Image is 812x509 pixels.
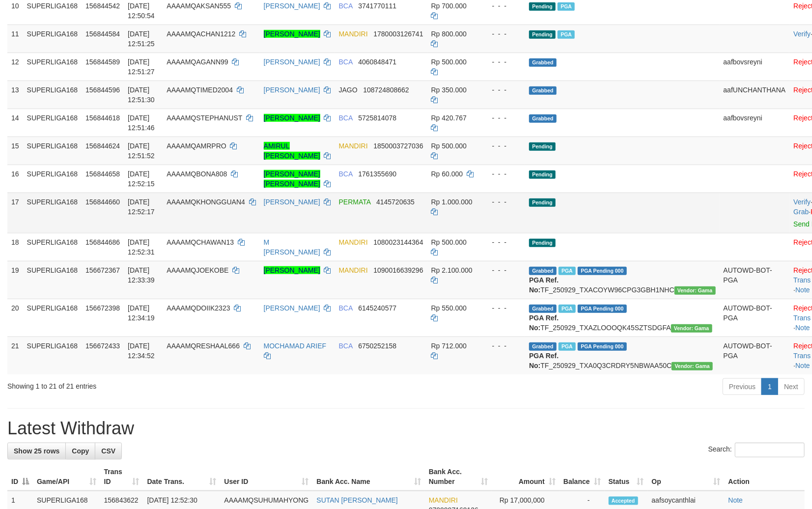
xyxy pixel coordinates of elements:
span: 156672398 [85,304,120,312]
a: Note [795,362,810,369]
a: 1 [761,378,778,395]
td: AUTOWD-BOT-PGA [720,337,790,374]
span: Grabbed [529,114,557,123]
span: Copy 4060848471 to clipboard [358,58,396,66]
td: TF_250929_TXA0Q3CRDRY5NBWAA50C [525,337,719,374]
span: AAAAMQJOEKOBE [167,266,228,274]
span: Vendor URL: https://trx31.1velocity.biz [674,286,716,295]
span: Marked by aafsengchandara [559,267,576,275]
span: PGA Pending [578,342,627,351]
div: - - - [484,169,521,179]
b: PGA Ref. No: [529,352,559,369]
td: SUPERLIGA168 [23,299,82,337]
span: Copy 1780003126741 to clipboard [373,30,423,38]
div: - - - [484,113,521,123]
th: Game/API: activate to sort column ascending [33,463,100,491]
th: Status: activate to sort column ascending [605,463,648,491]
span: AAAAMQAMRPRO [167,142,226,150]
a: [PERSON_NAME] [264,58,320,66]
span: Copy 1080023144364 to clipboard [373,238,423,246]
a: [PERSON_NAME] [264,266,320,274]
div: - - - [484,141,521,151]
td: 16 [7,165,23,193]
span: 156844596 [85,86,120,94]
span: Copy 1850003727036 to clipboard [373,142,423,150]
h1: Latest Withdraw [7,419,805,438]
a: [PERSON_NAME] [264,198,320,206]
td: 21 [7,337,23,374]
span: Rp 500.000 [431,238,467,246]
a: [PERSON_NAME] [PERSON_NAME] [264,170,320,188]
span: MANDIRI [339,142,368,150]
th: Bank Acc. Name: activate to sort column ascending [312,463,424,491]
span: Rp 350.000 [431,86,467,94]
span: Vendor URL: https://trx31.1velocity.biz [671,324,712,333]
td: 17 [7,193,23,233]
span: Copy 3741770111 to clipboard [358,2,396,10]
div: - - - [484,85,521,95]
a: Show 25 rows [7,443,66,459]
span: Rp 800.000 [431,30,467,38]
td: SUPERLIGA168 [23,165,82,193]
span: CSV [101,447,115,455]
span: Copy [72,447,89,455]
div: - - - [484,1,521,11]
span: AAAAMQRESHAAL666 [167,342,240,350]
span: Grabbed [529,58,557,67]
td: 20 [7,299,23,337]
a: CSV [95,443,122,459]
span: Copy 1761355690 to clipboard [358,170,396,178]
td: 14 [7,109,23,137]
span: AAAAMQKHONGGUAN4 [167,198,245,206]
span: 156844542 [85,2,120,10]
span: 156844624 [85,142,120,150]
span: Marked by aafsoycanthlai [559,305,576,313]
span: Rp 60.000 [431,170,463,178]
a: AMIRUL [PERSON_NAME] [264,142,320,160]
th: Amount: activate to sort column ascending [492,463,559,491]
span: Pending [529,30,556,39]
span: MANDIRI [339,30,368,38]
div: - - - [484,197,521,207]
span: Pending [529,170,556,179]
td: SUPERLIGA168 [23,337,82,374]
span: [DATE] 12:51:30 [128,86,155,104]
span: [DATE] 12:52:31 [128,238,155,256]
th: Op: activate to sort column ascending [648,463,725,491]
span: PERMATA [339,198,371,206]
span: Pending [529,142,556,151]
span: Rp 420.767 [431,114,467,122]
span: Show 25 rows [14,447,59,455]
th: Balance: activate to sort column ascending [560,463,605,491]
span: Copy 108724808662 to clipboard [363,86,409,94]
span: MANDIRI [429,496,458,504]
span: BCA [339,342,353,350]
span: Copy 6750252158 to clipboard [358,342,396,350]
span: Copy 5725814078 to clipboard [358,114,396,122]
span: 156672433 [85,342,120,350]
span: 156844660 [85,198,120,206]
span: Grabbed [529,305,557,313]
td: AUTOWD-BOT-PGA [720,299,790,337]
span: MANDIRI [339,266,368,274]
div: - - - [484,57,521,67]
a: [PERSON_NAME] [264,114,320,122]
span: 156844589 [85,58,120,66]
span: BCA [339,58,353,66]
td: SUPERLIGA168 [23,233,82,261]
td: TF_250929_TXACOYW96CPG3GBH1NHC [525,261,719,299]
td: aafbovsreyni [720,109,790,137]
span: 156672367 [85,266,120,274]
span: BCA [339,170,353,178]
td: 18 [7,233,23,261]
th: User ID: activate to sort column ascending [220,463,312,491]
span: Rp 712.000 [431,342,467,350]
td: SUPERLIGA168 [23,193,82,233]
span: Copy 6145240577 to clipboard [358,304,396,312]
th: ID: activate to sort column descending [7,463,33,491]
a: Previous [723,378,762,395]
td: SUPERLIGA168 [23,25,82,53]
td: aafbovsreyni [720,53,790,81]
span: Marked by aafsoycanthlai [559,342,576,351]
td: 11 [7,25,23,53]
